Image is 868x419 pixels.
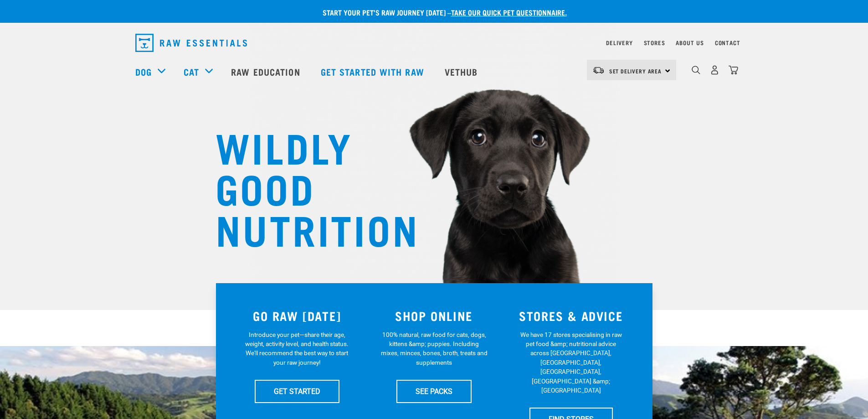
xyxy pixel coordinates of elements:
[715,41,740,44] a: Contact
[135,34,247,52] img: Raw Essentials Logo
[508,309,634,323] h3: STORES & ADVICE
[216,125,398,248] h1: WILDLY GOOD NUTRITION
[692,66,700,74] img: home-icon-1@2x.png
[644,41,665,44] a: Stores
[518,330,625,395] p: We have 17 stores specialising in raw pet food &amp; nutritional advice across [GEOGRAPHIC_DATA],...
[436,53,489,90] a: Vethub
[451,10,567,14] a: take our quick pet questionnaire.
[135,65,152,78] a: Dog
[371,309,497,323] h3: SHOP ONLINE
[609,69,662,72] span: Set Delivery Area
[380,330,488,367] p: 100% natural, raw food for cats, dogs, kittens &amp; puppies. Including mixes, minces, bones, bro...
[729,65,738,75] img: home-icon@2x.png
[243,330,350,367] p: Introduce your pet—share their age, weight, activity level, and health status. We'll recommend th...
[222,53,311,90] a: Raw Education
[710,65,719,75] img: user.png
[255,380,339,403] a: GET STARTED
[676,41,704,44] a: About Us
[312,53,436,90] a: Get started with Raw
[234,309,360,323] h3: GO RAW [DATE]
[606,41,632,44] a: Delivery
[396,380,472,403] a: SEE PACKS
[184,65,199,78] a: Cat
[592,66,605,74] img: van-moving.png
[128,30,740,56] nav: dropdown navigation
